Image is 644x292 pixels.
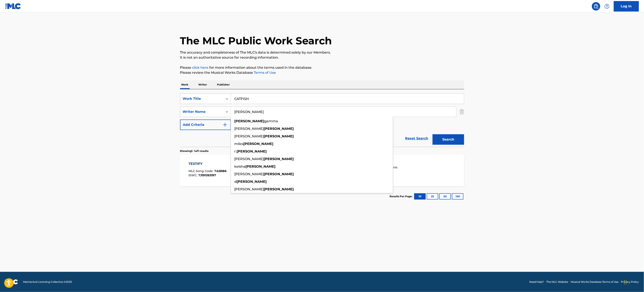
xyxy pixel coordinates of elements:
[403,134,431,143] a: Reset Search
[623,272,644,292] iframe: Chat Widget
[264,127,294,131] strong: [PERSON_NAME]
[5,279,18,284] img: logo
[452,193,464,200] button: 100
[180,80,190,89] p: Work
[180,120,231,130] button: Add Criteria
[604,4,610,9] img: help
[244,142,274,146] strong: [PERSON_NAME]
[234,134,264,138] span: [PERSON_NAME]
[234,180,237,184] span: d
[253,71,276,75] a: Terms of Use
[614,1,639,12] a: Log In
[180,70,464,75] p: Please review the Musical Works Database
[234,149,237,153] span: r.
[180,65,464,70] p: Please for more information about the terms used in the database.
[5,3,21,9] img: MLC Logo
[529,280,544,284] a: Need Help?
[183,109,221,114] div: Writer Name
[264,172,294,176] strong: [PERSON_NAME]
[460,107,464,117] img: Delete Criterion
[234,187,264,191] span: [PERSON_NAME]
[180,55,464,60] p: It is not an authoritative source for recording information.
[214,169,227,173] span: TA5RB6
[237,149,267,153] strong: [PERSON_NAME]
[264,134,294,138] strong: [PERSON_NAME]
[192,66,209,70] a: click here
[188,161,227,166] div: TESTIFY
[594,4,599,9] img: search
[237,180,267,184] strong: [PERSON_NAME]
[624,276,627,289] div: Drag
[433,134,464,145] button: Search
[23,280,72,284] span: Mechanical Licensing Collective © 2025
[603,2,611,11] div: Help
[571,280,619,284] a: Musical Works Database Terms of Use
[234,127,264,131] span: [PERSON_NAME]
[234,172,264,176] span: [PERSON_NAME]
[180,93,464,147] form: Search Form
[265,119,278,123] span: gemma
[414,193,426,200] button: 10
[183,96,221,101] div: Work Title
[180,149,209,153] p: Showing 1 - 1 of 1 results
[547,280,568,284] a: The MLC Website
[264,157,294,161] strong: [PERSON_NAME]
[234,119,265,123] strong: [PERSON_NAME]
[197,80,208,89] p: Writer
[439,193,451,200] button: 50
[180,34,332,47] h1: The MLC Public Work Search
[180,155,464,187] a: TESTIFYMLC Song Code:TA5RB6ISWC:T3191263197Writers (11)[PERSON_NAME], [PERSON_NAME] BAKOLE-[PERSO...
[234,157,264,161] span: [PERSON_NAME]
[234,142,244,146] span: miles
[264,187,294,191] strong: [PERSON_NAME]
[621,280,639,284] a: Privacy Policy
[180,50,464,55] p: The accuracy and completeness of The MLC's data is determined solely by our Members.
[198,173,216,177] span: T3191263197
[234,164,246,168] span: kelsha
[188,169,214,173] span: MLC Song Code :
[592,2,600,11] a: Public Search
[427,193,438,200] button: 25
[390,195,414,198] p: Results Per Page:
[223,122,228,127] img: 9d2ae6d4665cec9f34b9.svg
[188,173,198,177] span: ISWC :
[216,80,231,89] p: Publisher
[246,164,276,168] strong: [PERSON_NAME]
